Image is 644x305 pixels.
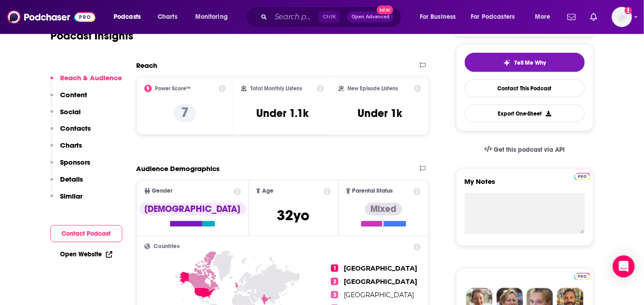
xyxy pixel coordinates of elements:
[413,10,468,24] button: open menu
[107,10,153,24] button: open menu
[61,250,112,258] a: Open Website
[574,172,590,180] a: Pro website
[50,141,83,158] button: Charts
[574,273,590,280] img: Podchaser Pro
[61,73,122,82] p: Reach & Audience
[50,225,122,242] button: Contact Podcast
[612,7,632,27] img: User Profile
[114,11,141,23] span: Podcasts
[365,203,402,216] div: Mixed
[331,291,338,299] span: 3
[574,272,590,280] a: Pro website
[344,277,417,286] span: [GEOGRAPHIC_DATA]
[195,11,228,23] span: Monitoring
[158,11,177,23] span: Charts
[319,11,340,23] span: Ctrl K
[137,164,220,173] h2: Audience Demographics
[347,11,394,22] button: Open AdvancedNew
[564,9,579,25] a: Show notifications dropdown
[477,139,572,161] a: Get this podcast via API
[137,61,158,70] h2: Reach
[420,11,456,23] span: For Business
[61,192,83,200] p: Similar
[61,90,88,99] p: Content
[465,79,585,97] a: Contact This Podcast
[50,90,88,107] button: Content
[61,175,83,183] p: Details
[352,188,393,194] span: Parental Status
[348,85,398,92] h2: New Episode Listens
[189,10,240,24] button: open menu
[494,146,565,154] span: Get this podcast via API
[7,8,95,26] img: Podchaser - Follow, Share and Rate Podcasts
[50,107,81,124] button: Social
[174,104,196,122] p: 7
[352,15,390,19] span: Open Advanced
[139,203,246,216] div: [DEMOGRAPHIC_DATA]
[51,29,134,43] h1: Podcast Insights
[271,10,319,24] input: Search podcasts, credits, & more...
[612,7,632,27] span: Logged in as ABolliger
[61,124,91,133] p: Contacts
[254,6,410,28] div: Search podcasts, credits, & more...
[625,7,632,14] svg: Add a profile image
[465,53,585,72] button: tell me why sparkleTell Me Why
[465,105,585,122] button: Export One-Sheet
[262,188,274,194] span: Age
[587,9,601,25] a: Show notifications dropdown
[50,158,91,175] button: Sponsors
[331,265,338,272] span: 1
[503,59,511,67] img: tell me why sparkle
[50,124,91,141] button: Contacts
[574,173,590,180] img: Podchaser Pro
[250,85,302,92] h2: Total Monthly Listens
[50,192,83,209] button: Similar
[514,59,546,67] span: Tell Me Why
[277,206,310,224] span: 32 yo
[528,10,562,24] button: open menu
[358,106,402,120] h3: Under 1k
[344,291,414,299] span: [GEOGRAPHIC_DATA]
[535,11,550,23] span: More
[377,6,393,14] span: New
[256,106,308,120] h3: Under 1.1k
[152,10,183,24] a: Charts
[465,10,528,24] button: open menu
[61,107,81,116] p: Social
[613,255,635,277] div: Open Intercom Messenger
[612,7,632,27] button: Show profile menu
[331,278,338,285] span: 2
[471,11,515,23] span: For Podcasters
[154,244,180,250] span: Countries
[344,264,417,272] span: [GEOGRAPHIC_DATA]
[50,175,83,192] button: Details
[50,73,122,90] button: Reach & Audience
[61,141,83,150] p: Charts
[465,177,585,193] label: My Notes
[61,158,91,166] p: Sponsors
[152,188,173,194] span: Gender
[155,85,191,92] h2: Power Score™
